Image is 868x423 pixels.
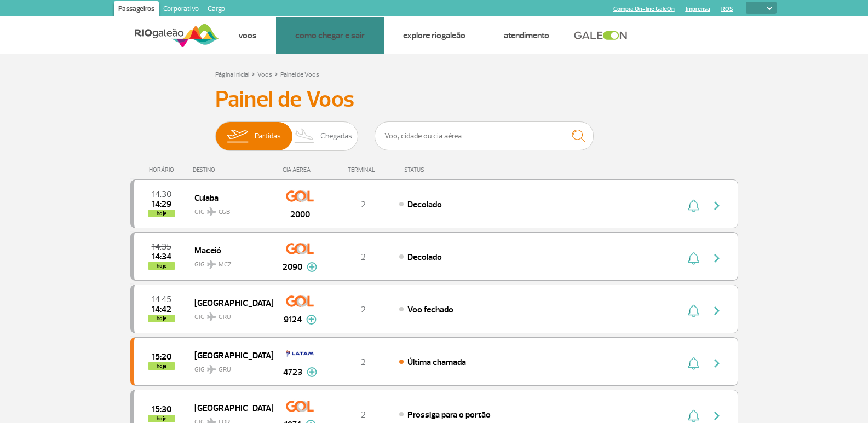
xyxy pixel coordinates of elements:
span: Decolado [407,199,442,210]
img: seta-direita-painel-voo.svg [710,199,723,212]
img: destiny_airplane.svg [207,260,216,269]
div: STATUS [399,166,488,173]
span: hoje [148,262,175,270]
a: > [251,67,255,80]
div: CIA AÉREA [273,166,327,173]
img: seta-direita-painel-voo.svg [710,304,723,317]
img: destiny_airplane.svg [207,312,216,321]
img: sino-painel-voo.svg [688,357,699,370]
img: destiny_airplane.svg [207,207,216,216]
span: 2025-09-25 15:30:00 [152,405,171,413]
img: sino-painel-voo.svg [688,199,699,212]
span: Cuiaba [194,190,265,205]
img: sino-painel-voo.svg [688,409,699,422]
img: mais-info-painel-voo.svg [307,367,317,377]
div: HORÁRIO [134,166,193,173]
a: Página Inicial [215,71,249,79]
span: 2 [361,252,366,263]
a: > [274,67,278,80]
a: Atendimento [504,30,549,41]
a: RQS [721,5,733,13]
span: Última chamada [407,357,466,368]
span: Prossiga para o portão [407,409,491,420]
span: CGB [219,207,230,217]
a: Corporativo [159,1,203,19]
a: Voos [257,71,272,79]
img: slider-embarque [220,122,255,150]
span: 4723 [283,366,302,379]
span: GRU [219,365,231,375]
span: 2025-09-25 14:35:00 [152,243,171,251]
span: 9124 [284,313,302,326]
a: Passageiros [114,1,159,19]
span: [GEOGRAPHIC_DATA] [194,295,265,310]
a: Voos [238,30,257,41]
span: GIG [194,359,265,375]
span: hoje [148,362,175,370]
a: Painel de Voos [280,71,319,79]
img: destiny_airplane.svg [207,365,216,374]
span: GIG [194,306,265,322]
span: Maceió [194,243,265,257]
span: hoje [148,210,175,217]
span: 2025-09-25 14:30:00 [152,190,171,198]
img: slider-desembarque [289,122,321,150]
img: seta-direita-painel-voo.svg [710,357,723,370]
span: hoje [148,415,175,422]
span: GIG [194,201,265,217]
img: mais-info-painel-voo.svg [307,262,317,272]
span: [GEOGRAPHIC_DATA] [194,401,265,415]
span: GRU [219,312,231,322]
span: MCZ [219,260,232,270]
a: Compra On-line GaleOn [613,5,675,13]
img: sino-painel-voo.svg [688,252,699,265]
img: mais-info-painel-voo.svg [306,315,317,325]
span: 2 [361,304,366,315]
span: 2025-09-25 15:20:00 [152,353,171,361]
img: seta-direita-painel-voo.svg [710,252,723,265]
span: 2025-09-25 14:42:01 [152,305,171,313]
a: Como chegar e sair [295,30,365,41]
img: sino-painel-voo.svg [688,304,699,317]
span: 2 [361,357,366,368]
h3: Painel de Voos [215,86,653,113]
a: Imprensa [686,5,710,13]
span: Partidas [255,122,281,150]
span: 2090 [283,260,302,274]
span: Decolado [407,252,442,263]
input: Voo, cidade ou cia aérea [375,121,594,150]
span: GIG [194,254,265,270]
span: 2 [361,409,366,420]
span: [GEOGRAPHIC_DATA] [194,348,265,362]
span: hoje [148,315,175,322]
img: seta-direita-painel-voo.svg [710,409,723,422]
span: 2025-09-25 14:29:19 [152,200,171,208]
span: 2025-09-25 14:45:00 [152,295,171,303]
div: DESTINO [193,166,273,173]
span: 2000 [290,208,310,221]
span: 2 [361,199,366,210]
span: 2025-09-25 14:34:00 [152,253,171,260]
span: Chegadas [320,122,352,150]
a: Cargo [203,1,229,19]
a: Explore RIOgaleão [403,30,465,41]
span: Voo fechado [407,304,453,315]
div: TERMINAL [327,166,399,173]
